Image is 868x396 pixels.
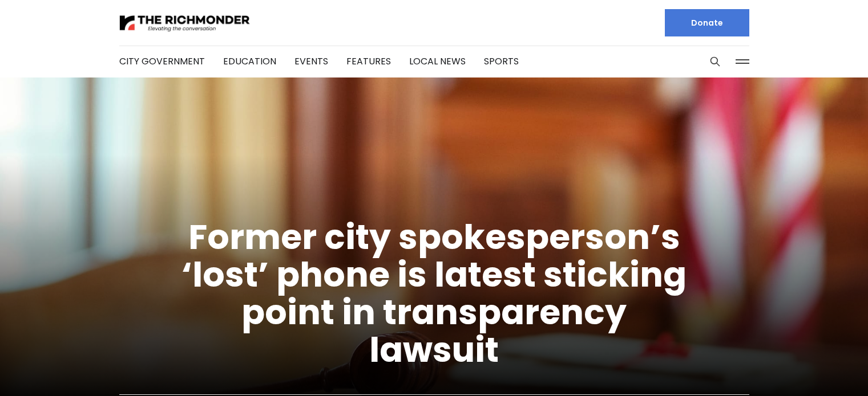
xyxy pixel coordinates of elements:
[346,55,391,68] a: Features
[409,55,466,68] a: Local News
[706,53,724,70] button: Search this site
[119,55,205,68] a: City Government
[223,55,276,68] a: Education
[772,340,868,396] iframe: portal-trigger
[484,55,519,68] a: Sports
[181,213,687,374] a: Former city spokesperson’s ‘lost’ phone is latest sticking point in transparency lawsuit
[119,13,251,33] img: The Richmonder
[665,9,749,36] a: Donate
[294,55,328,68] a: Events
